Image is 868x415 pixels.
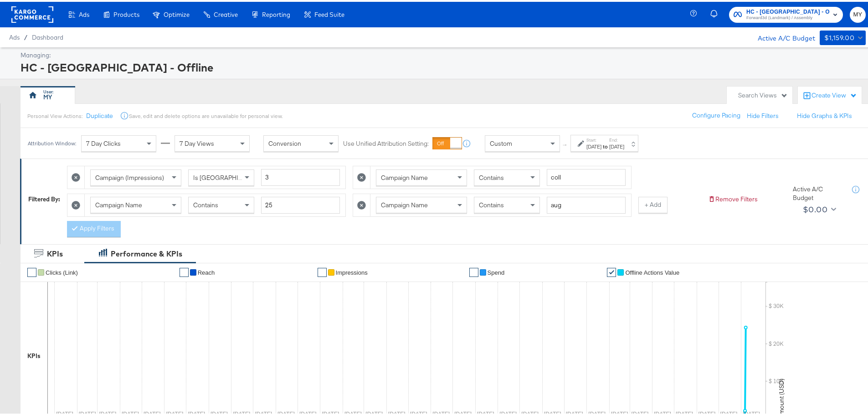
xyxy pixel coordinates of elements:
input: Enter a number [261,167,340,184]
span: MY [853,8,862,18]
span: Contains [479,172,504,180]
span: ↑ [561,142,570,145]
a: ✔ [27,266,36,275]
button: Duplicate [86,110,113,118]
span: Campaign (Impressions) [95,172,164,180]
div: [DATE] [586,141,601,149]
strong: to [601,141,609,148]
div: Filtered By: [28,193,60,202]
button: Hide Filters [747,110,779,118]
span: Campaign Name [381,172,428,180]
div: Personal View Actions: [27,111,82,118]
button: $1,159.00 [820,29,866,43]
div: Performance & KPIs [111,247,182,257]
div: HC - [GEOGRAPHIC_DATA] - Offline [21,58,863,73]
span: Conversion [268,138,301,146]
span: HC - [GEOGRAPHIC_DATA] - Offline [746,5,829,15]
div: Attribution Window: [27,138,77,145]
span: Campaign Name [95,199,142,207]
button: Configure Pacing [686,106,747,122]
span: Forward3d (Landmark) / Assembly [746,13,829,20]
a: ✔ [180,266,189,275]
a: ✔ [469,266,478,275]
button: Hide Graphs & KPIs [797,110,852,118]
span: Reporting [262,9,290,16]
div: MY [43,91,52,100]
div: $0.00 [803,201,827,215]
div: Active A/C Budget [748,29,815,42]
a: ✔ [318,266,327,275]
span: 7 Day Views [180,138,214,146]
input: Enter a search term [261,195,340,212]
span: Spend [488,267,505,274]
div: Save, edit and delete options are unavailable for personal view. [129,111,282,118]
div: Managing: [21,49,863,58]
span: Reach [198,267,215,274]
span: Campaign Name [381,199,428,207]
span: Contains [479,199,504,207]
label: Use Unified Attribution Setting: [343,138,429,146]
button: HC - [GEOGRAPHIC_DATA] - OfflineForward3d (Landmark) / Assembly [729,5,843,21]
label: End: [609,135,624,141]
span: 7 Day Clicks [86,138,121,146]
input: Enter a search term [547,167,626,184]
div: KPIs [27,350,41,359]
span: Ads [9,32,20,39]
label: Start: [586,135,601,141]
span: Clicks (Link) [46,267,78,274]
div: $1,159.00 [824,31,855,42]
div: Create View [812,89,857,98]
span: Products [113,9,139,16]
span: Is [GEOGRAPHIC_DATA] [193,172,263,180]
span: Contains [193,199,218,207]
button: MY [850,5,866,21]
span: Feed Suite [314,9,344,16]
div: Active A/C Budget [793,183,843,200]
span: Custom [490,138,512,146]
button: Remove Filters [708,193,758,202]
span: Optimize [164,9,190,16]
div: [DATE] [609,141,624,149]
button: $0.00 [799,200,838,215]
button: + Add [638,195,668,211]
div: KPIs [47,247,63,257]
a: Dashboard [32,32,63,39]
span: Impressions [336,267,368,274]
input: Enter a search term [547,195,626,212]
a: ✔ [607,266,616,275]
span: Offline Actions Value [625,267,679,274]
span: Creative [214,9,238,16]
span: Ads [79,9,89,16]
div: Search Views [738,89,788,98]
span: / [20,32,32,39]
